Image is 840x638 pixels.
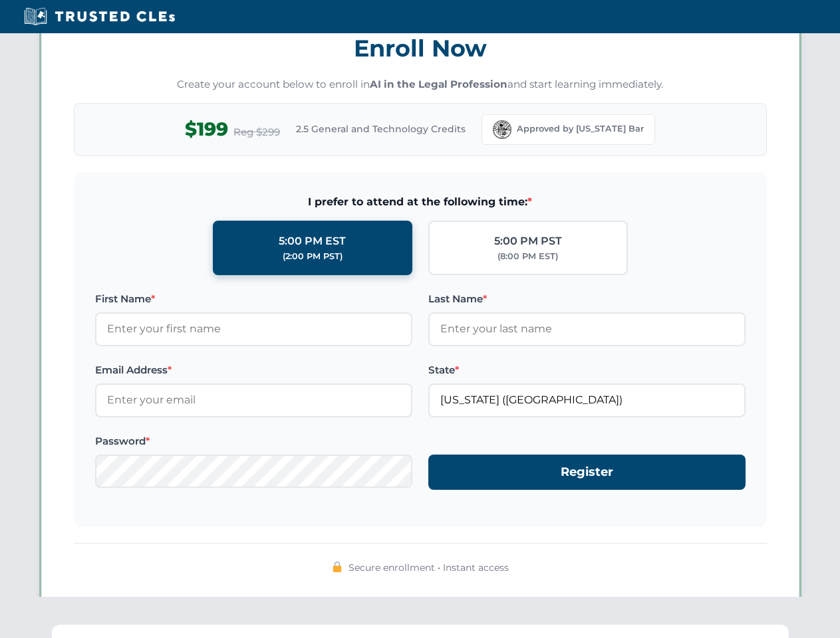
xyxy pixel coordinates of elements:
[349,560,509,575] span: Secure enrollment • Instant access
[95,383,412,417] input: Enter your email
[428,455,746,490] button: Register
[494,233,562,250] div: 5:00 PM PST
[74,77,767,92] p: Create your account below to enroll in and start learning immediately.
[95,433,412,449] label: Password
[233,124,280,140] span: Reg $299
[74,27,767,69] h3: Enroll Now
[517,122,644,136] span: Approved by [US_STATE] Bar
[95,193,746,211] span: I prefer to attend at the following time:
[279,233,346,250] div: 5:00 PM EST
[332,562,343,572] img: 🔒
[497,250,558,263] div: (8:00 PM EST)
[95,312,412,346] input: Enter your first name
[428,362,746,378] label: State
[283,250,343,263] div: (2:00 PM PST)
[428,383,746,417] input: Florida (FL)
[95,291,412,307] label: First Name
[296,122,466,136] span: 2.5 General and Technology Credits
[20,7,179,27] img: Trusted CLEs
[428,291,746,307] label: Last Name
[370,78,507,90] strong: AI in the Legal Profession
[428,312,746,346] input: Enter your last name
[95,362,412,378] label: Email Address
[185,114,228,144] span: $199
[493,120,511,139] img: Florida Bar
